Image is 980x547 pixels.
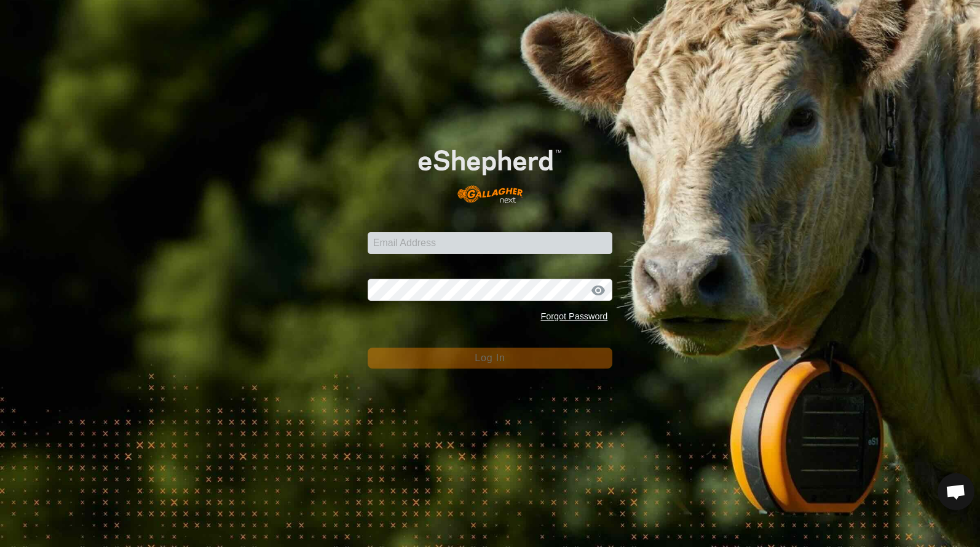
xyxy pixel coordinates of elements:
div: Open chat [938,473,974,510]
button: Log In [368,348,613,369]
input: Email Address [368,232,613,254]
span: Log In [475,353,505,363]
img: E-shepherd Logo [392,129,588,213]
a: Forgot Password [540,311,607,321]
